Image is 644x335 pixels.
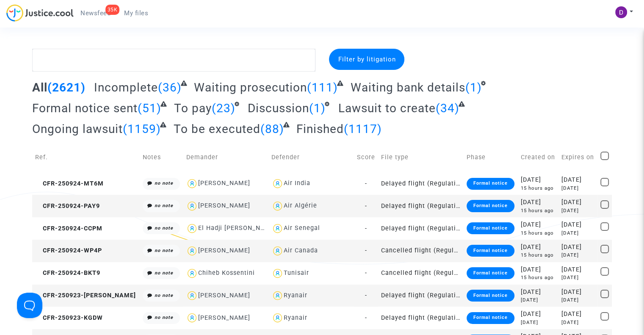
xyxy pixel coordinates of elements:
i: no note [155,180,173,186]
span: (36) [158,80,182,94]
span: Newsfeed [80,9,111,17]
div: Formal notice [467,312,514,324]
span: (51) [138,101,161,115]
div: [DATE] [521,243,556,252]
div: Ryanair [284,292,307,299]
span: - [365,202,367,210]
div: Formal notice [467,200,514,212]
div: [DATE] [561,288,594,297]
span: (88) [260,122,284,136]
img: icon-user.svg [271,312,284,324]
img: icon-user.svg [271,245,284,257]
span: Waiting bank details [351,80,465,94]
span: CFR-250923-[PERSON_NAME] [35,292,136,299]
div: [DATE] [521,220,556,230]
span: My files [124,9,148,17]
div: [DATE] [561,185,594,192]
td: Delayed flight (Regulation EC 261/2004) [378,285,464,307]
div: [PERSON_NAME] [198,292,250,299]
span: Ongoing lawsuit [32,122,123,136]
span: (1) [309,101,326,115]
td: Notes [140,142,183,172]
img: icon-user.svg [186,290,198,302]
i: no note [155,270,173,276]
td: Delayed flight (Regulation EC 261/2004) [378,195,464,217]
iframe: Help Scout Beacon - Open [17,293,42,318]
span: (1117) [344,122,382,136]
span: (23) [212,101,235,115]
span: CFR-250924-PAY9 [35,202,100,210]
div: Air India [284,180,310,187]
span: All [32,80,47,94]
div: [DATE] [561,243,594,252]
div: Air Senegal [284,224,320,232]
div: [DATE] [521,288,556,297]
div: Air Canada [284,247,318,254]
i: no note [155,225,173,231]
div: Air Algérie [284,202,317,209]
div: Formal notice [467,267,514,279]
div: 15 hours ago [521,185,556,192]
div: [DATE] [561,252,594,259]
div: [DATE] [561,265,594,274]
div: 15 hours ago [521,230,556,237]
div: 15 hours ago [521,274,556,281]
div: 35K [105,5,120,15]
span: To pay [174,101,212,115]
div: Tunisair [284,269,309,277]
span: Lawsuit to create [338,101,436,115]
div: Formal notice [467,222,514,234]
span: CFR-250924-BKT9 [35,269,100,277]
img: icon-user.svg [271,267,284,280]
img: icon-user.svg [271,200,284,212]
span: (111) [307,80,338,94]
span: (2621) [47,80,86,94]
span: Filter by litigation [338,55,395,63]
div: [PERSON_NAME] [198,247,250,254]
img: icon-user.svg [186,245,198,257]
div: Formal notice [467,178,514,190]
td: Expires on [558,142,597,172]
i: no note [155,248,173,253]
i: no note [155,203,173,208]
img: icon-user.svg [186,177,198,190]
td: Cancelled flight (Regulation EC 261/2004) [378,240,464,262]
div: [DATE] [561,274,594,281]
div: [DATE] [561,319,594,326]
span: CFR-250923-KGDW [35,314,103,321]
div: [DATE] [521,265,556,274]
img: icon-user.svg [186,200,198,212]
td: Defender [268,142,354,172]
span: Waiting prosecution [194,80,307,94]
img: jc-logo.svg [6,4,74,22]
td: Cancelled flight (Regulation EC 261/2004) [378,262,464,285]
td: Ref. [32,142,140,172]
img: ACg8ocL_XO6msR5zWHDQ8M0MADmJXxIXfP55712HF63THghYT2r1SA=s96-c [615,6,627,18]
td: Score [354,142,378,172]
span: Incomplete [94,80,158,94]
img: icon-user.svg [186,267,198,280]
div: [PERSON_NAME] [198,314,250,321]
img: icon-user.svg [271,222,284,235]
div: [DATE] [561,207,594,214]
div: Ryanair [284,314,307,321]
div: Formal notice [467,245,514,257]
span: - [365,292,367,299]
td: Phase [464,142,518,172]
div: [PERSON_NAME] [198,202,250,209]
div: [DATE] [521,198,556,207]
span: CFR-250924-CCPM [35,225,102,232]
a: My files [117,7,155,19]
div: [DATE] [521,296,556,304]
i: no note [155,315,173,320]
div: [DATE] [561,296,594,304]
div: 15 hours ago [521,252,556,259]
span: Formal notice sent [32,101,138,115]
span: (1159) [123,122,161,136]
td: Created on [518,142,558,172]
div: El Hadji [PERSON_NAME] [198,224,276,232]
div: [PERSON_NAME] [198,180,250,187]
div: [DATE] [561,175,594,185]
span: - [365,247,367,254]
div: [DATE] [521,310,556,319]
